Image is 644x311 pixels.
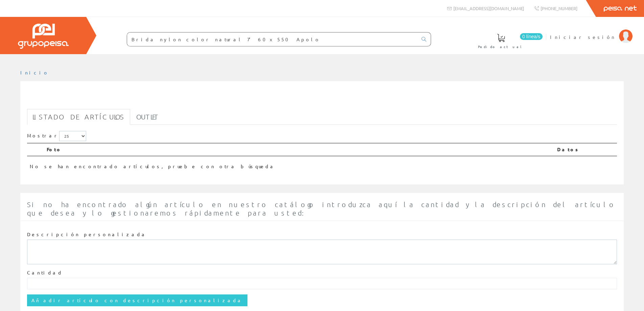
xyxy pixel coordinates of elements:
span: [PHONE_NUMBER] [541,5,577,11]
td: No se han encontrado artículos, pruebe con otra búsqueda [27,156,554,173]
label: Mostrar [27,131,86,141]
th: Datos [554,143,617,156]
span: [EMAIL_ADDRESS][DOMAIN_NAME] [453,5,524,11]
a: Inicio [20,69,49,75]
h1: Brida nylon color natural 7'60x550 Apolo [27,92,617,106]
a: Iniciar sesión [550,28,633,35]
a: Listado de artículos [27,109,130,125]
label: Descripción personalizada [27,231,147,238]
label: Cantidad [27,269,63,276]
input: Añadir artículo con descripción personalizada [27,294,247,306]
a: Outlet [131,109,164,125]
img: Grupo Peisa [18,24,69,49]
span: Iniciar sesión [550,34,616,40]
input: Buscar ... [127,32,418,46]
span: Si no ha encontrado algún artículo en nuestro catálogo introduzca aquí la cantidad y la descripci... [27,200,616,217]
th: Foto [44,143,554,156]
span: Pedido actual [478,43,524,50]
select: Mostrar [59,131,86,141]
span: 0 línea/s [520,33,543,40]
